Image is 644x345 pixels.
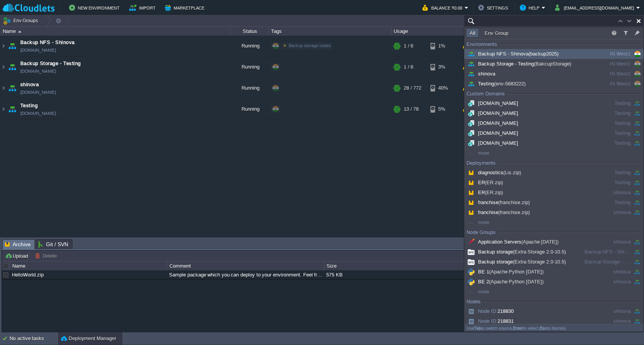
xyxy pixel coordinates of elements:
[35,252,59,259] button: Delete
[466,308,514,314] span: 218830
[20,67,56,75] span: [DOMAIN_NAME]
[467,41,497,48] div: Environments
[482,29,511,36] button: Env Group
[466,140,518,146] span: [DOMAIN_NAME]
[540,326,547,330] b: Esc
[582,258,631,266] div: Backup Storage - Testing
[20,46,56,54] span: [DOMAIN_NAME]
[513,259,566,265] span: (Extra Storage 2.0-10.5)
[489,279,544,285] span: (Apache Python [DATE])
[494,81,526,87] span: (env-5683222)
[466,130,518,136] span: [DOMAIN_NAME]
[582,198,631,207] div: Testing
[466,269,544,275] span: BE 1
[474,326,481,330] b: Tab
[534,61,571,67] span: (BakcupStorage)
[466,289,489,294] span: more
[582,80,631,88] div: IN West1
[529,51,559,57] span: (backup2025)
[20,102,38,110] a: Testing
[7,36,18,56] img: AMDAwAAAACH5BAEAAAAALAAAAAABAAEAAAICRAEAOw==
[167,270,324,279] div: Sample package which you can deploy to your environment. Feel free to delete and upload a package...
[392,27,473,36] div: Usage
[582,139,631,147] div: Testing
[489,269,544,275] span: (Apache Python [DATE])
[324,270,481,279] div: 575 KB
[3,15,41,26] button: Env Groups
[230,36,269,56] div: Running
[0,99,7,119] img: AMDAwAAAACH5BAEAAAAALAAAAAABAAEAAAICRAEAOw==
[7,78,18,98] img: AMDAwAAAACH5BAEAAAAALAAAAAABAAEAAAICRAEAOw==
[165,3,207,12] button: Marketplace
[289,43,331,48] span: Backup storage nodes
[521,239,559,245] span: (Apache [DATE])
[10,262,167,270] div: Name
[467,229,496,236] div: Node Groups
[582,129,631,137] div: Testing
[12,272,44,278] a: HelloWorld.zip
[466,71,495,77] span: shinova
[582,50,631,58] div: IN West1
[555,3,636,12] button: [EMAIL_ADDRESS][DOMAIN_NAME]
[18,31,21,33] img: AMDAwAAAACH5BAEAAAAALAAAAAABAAEAAAICRAEAOw==
[404,57,413,77] div: 1 / 6
[20,39,75,46] a: Backup NFS - Shinova
[466,209,530,215] span: franchise
[466,100,518,106] span: [DOMAIN_NAME]
[582,168,631,177] div: Testing
[466,110,518,116] span: [DOMAIN_NAME]
[0,57,7,77] img: AMDAwAAAACH5BAEAAAAALAAAAAABAAEAAAICRAEAOw==
[466,120,518,126] span: [DOMAIN_NAME]
[404,78,421,98] div: 28 / 772
[466,150,489,156] span: more
[466,170,521,175] span: diagnostics
[582,60,631,68] div: IN West1
[231,27,268,36] div: Status
[129,3,158,12] button: Import
[520,3,542,12] button: Help
[466,199,530,205] span: franchise
[478,308,498,314] span: Node ID:
[230,57,269,77] div: Running
[485,180,503,185] span: (ER.zip)
[582,278,631,286] div: shinova
[422,3,465,12] button: Balance ₹0.00
[582,109,631,118] div: Testing
[5,252,30,259] button: Upload
[466,190,503,195] span: ER
[230,99,269,119] div: Running
[478,318,498,324] span: Node ID:
[582,238,631,246] div: shinova
[498,209,530,215] span: (franchise.zip)
[498,199,530,205] span: (franchise.zip)
[430,57,455,77] div: 3%
[69,3,122,12] button: New Environment
[1,27,230,36] div: Name
[7,57,18,77] img: AMDAwAAAACH5BAEAAAAALAAAAAABAAEAAAICRAEAOw==
[466,180,503,185] span: ER
[464,324,644,332] div: Use to switch source, to select, to dismiss
[269,27,391,36] div: Tags
[466,81,526,87] span: Testing
[466,259,566,265] span: Backup storage
[467,298,481,306] div: Nodes
[20,88,56,96] a: [DOMAIN_NAME]
[404,36,413,56] div: 1 / 6
[20,81,39,88] a: shinova
[0,36,7,56] img: AMDAwAAAACH5BAEAAAAALAAAAAABAAEAAAICRAEAOw==
[7,99,18,119] img: AMDAwAAAACH5BAEAAAAALAAAAAABAAEAAAICRAEAOw==
[5,240,31,249] span: Archive
[466,61,571,67] span: Backup Storage - Testing
[503,170,521,175] span: (Lis.zip)
[513,326,523,330] b: Enter
[467,90,505,98] div: Custom Domains
[20,60,80,67] a: Backup Storage - Testing
[582,248,631,256] div: Backup NFS - Shinova
[466,219,489,225] span: more
[3,3,55,13] img: Cloudlets
[582,317,631,325] div: shinova
[20,110,56,117] a: [DOMAIN_NAME]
